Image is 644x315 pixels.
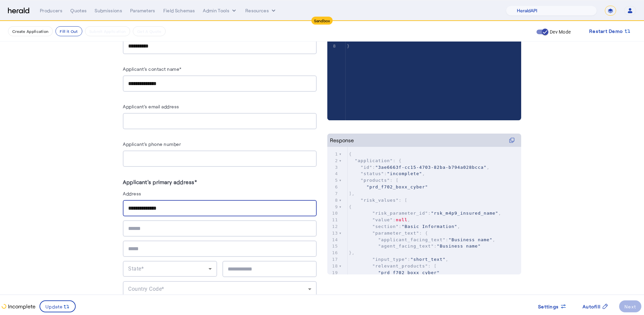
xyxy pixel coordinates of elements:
[327,184,339,190] div: 6
[327,210,339,217] div: 10
[327,43,337,50] div: 8
[327,204,339,210] div: 9
[349,204,352,209] span: {
[327,151,339,157] div: 1
[7,302,36,310] p: Incomplete
[349,231,428,236] span: : {
[349,198,408,203] span: : [
[396,217,407,222] span: null
[372,263,428,268] span: "relevant_products"
[538,303,559,310] span: Settings
[361,171,384,176] span: "status"
[410,257,445,262] span: "short_text"
[40,300,76,312] button: Update
[327,217,339,223] div: 11
[327,243,339,250] div: 15
[327,256,339,263] div: 17
[327,164,339,171] div: 3
[123,191,141,196] label: Address
[123,66,182,72] label: Applicant's contact name*
[361,165,372,170] span: "id"
[372,217,393,222] span: "value"
[349,224,460,229] span: : ,
[361,178,390,183] span: "products"
[8,8,29,14] img: Herald Logo
[372,257,408,262] span: "input_type"
[8,26,53,36] button: Create Application
[448,237,492,242] span: "Business name"
[347,37,350,42] span: ]
[349,250,355,255] span: },
[349,257,448,262] span: : ,
[349,152,352,157] span: {
[372,231,419,236] span: "parameter_text"
[349,217,410,222] span: : ,
[327,170,339,177] div: 4
[349,191,355,196] span: ],
[203,7,237,14] button: internal dropdown menu
[327,177,339,184] div: 5
[327,197,339,204] div: 8
[533,300,572,312] button: Settings
[355,158,393,163] span: "application"
[327,223,339,230] div: 12
[123,141,181,147] label: Applicant's phone number
[378,270,440,275] span: "prd_f702_boxx_cyber"
[349,178,399,183] span: : [
[548,29,571,35] label: Dev Mode
[128,265,144,272] span: State*
[387,171,422,176] span: "incomplete"
[40,7,62,14] div: Producers
[349,237,495,242] span: : ,
[95,7,122,14] div: Submissions
[330,136,354,144] div: Response
[402,224,457,229] span: "Basic Information"
[437,244,481,249] span: "Business name"
[327,230,339,237] div: 13
[123,179,197,185] label: Applicant's primary address*
[163,7,195,14] div: Field Schemas
[589,27,623,35] span: Restart Demo
[378,237,445,242] span: "applicant_facing_text"
[583,303,601,310] span: Autofill
[327,134,521,261] herald-code-block: Response
[327,250,339,256] div: 16
[378,244,434,249] span: "agent_facing_text"
[245,7,277,14] button: Resources dropdown menu
[128,286,164,292] span: Country Code*
[327,190,339,197] div: 7
[349,244,481,249] span: :
[349,165,490,170] span: : ,
[327,237,339,243] div: 14
[584,25,636,37] button: Restart Demo
[311,17,333,25] div: Sandbox
[327,263,339,269] div: 18
[349,171,425,176] span: : ,
[347,44,350,49] span: }
[375,165,486,170] span: "3ae6663f-cc15-4703-82ba-b794a028bcca"
[349,263,437,268] span: : [
[349,158,402,163] span: : {
[349,211,501,216] span: : ,
[85,26,130,36] button: Submit Application
[327,157,339,164] div: 2
[123,104,179,109] label: Applicant's email address
[361,198,399,203] span: "risk_values"
[372,211,428,216] span: "risk_parameter_id"
[45,303,63,310] span: Update
[133,26,166,36] button: Get A Quote
[55,26,82,36] button: Fill it Out
[577,300,614,312] button: Autofill
[327,269,339,276] div: 19
[372,224,399,229] span: "section"
[70,7,87,14] div: Quotes
[130,7,155,14] div: Parameters
[431,211,498,216] span: "rsk_m4p9_insured_name"
[366,184,428,189] span: "prd_f702_boxx_cyber"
